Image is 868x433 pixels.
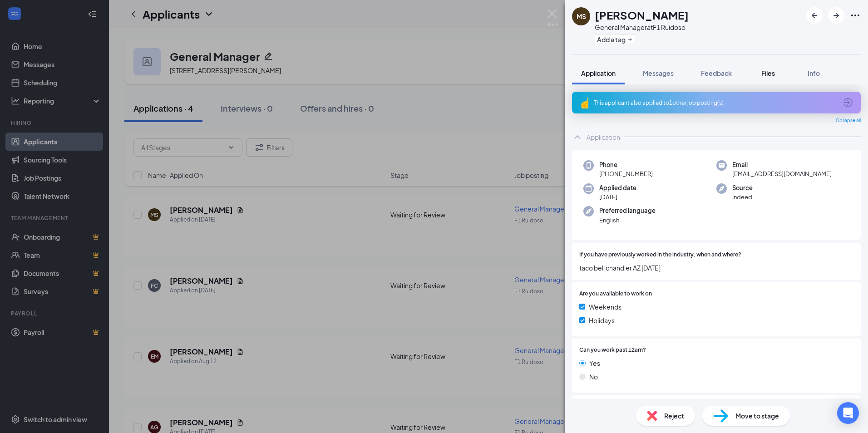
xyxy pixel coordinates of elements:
[579,290,652,298] span: Are you available to work on
[599,192,636,202] span: [DATE]
[599,183,636,192] span: Applied date
[595,34,635,44] button: PlusAdd a tag
[589,372,598,382] span: No
[837,402,859,424] div: Open Intercom Messenger
[581,69,616,77] span: Application
[594,99,837,107] div: This applicant also applied to 1 other job posting(s)
[577,12,586,21] div: MS
[599,216,656,225] span: English
[589,302,621,312] span: Weekends
[735,411,779,421] span: Move to stage
[732,160,832,169] span: Email
[732,192,753,202] span: Indeed
[732,183,753,192] span: Source
[808,69,820,77] span: Info
[809,10,820,21] svg: ArrowLeftNew
[595,7,689,23] h1: [PERSON_NAME]
[589,358,600,368] span: Yes
[643,69,674,77] span: Messages
[589,315,615,325] span: Holidays
[579,263,853,273] span: taco bell chandler AZ [DATE]
[850,10,861,21] svg: Ellipses
[587,133,620,142] div: Application
[599,160,653,169] span: Phone
[836,117,861,124] span: Collapse all
[664,411,684,421] span: Reject
[732,169,832,178] span: [EMAIL_ADDRESS][DOMAIN_NAME]
[595,23,689,32] div: General Manager at F1 Ruidoso
[579,251,741,259] span: If you have previously worked in the industry, when and where?
[701,69,732,77] span: Feedback
[627,37,633,42] svg: Plus
[828,7,844,24] button: ArrowRight
[572,132,583,143] svg: ChevronUp
[579,346,646,354] span: Can you work past 12am?
[806,7,823,24] button: ArrowLeftNew
[843,97,853,108] svg: ArrowCircle
[599,206,656,215] span: Preferred language
[831,10,842,21] svg: ArrowRight
[761,69,775,77] span: Files
[599,169,653,178] span: [PHONE_NUMBER]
